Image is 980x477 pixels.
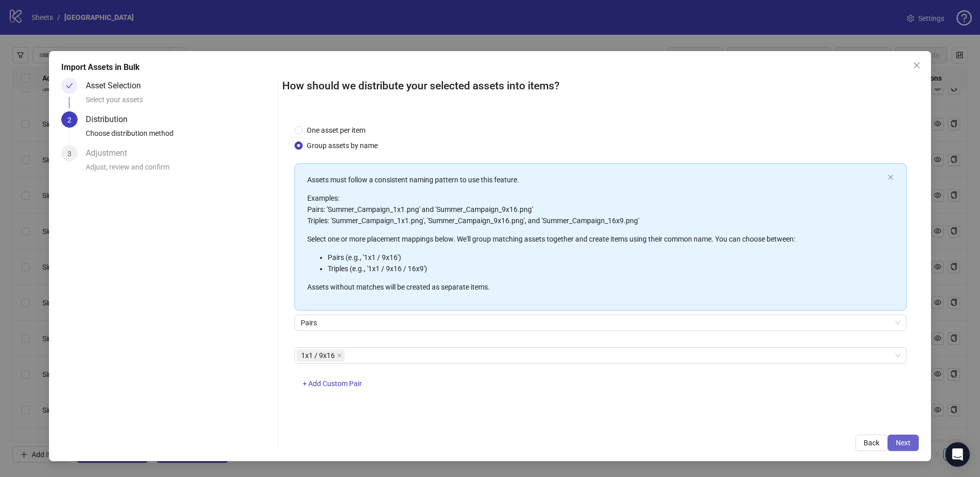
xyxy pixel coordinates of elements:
[888,174,894,180] span: close
[61,61,919,74] div: Import Assets in Bulk
[86,145,135,161] div: Adjustment
[307,281,884,293] p: Assets without matches will be created as separate items.
[888,174,894,181] button: close
[282,78,919,94] h2: How should we distribute your selected assets into items?
[301,315,900,330] span: Pairs
[303,379,362,388] span: + Add Custom Pair
[328,252,884,263] li: Pairs (e.g., '1x1 / 9x16')
[86,111,136,128] div: Distribution
[297,349,345,362] span: 1x1 / 9x16
[86,94,274,111] div: Select your assets
[86,128,274,145] div: Choose distribution method
[888,435,919,451] button: Next
[945,442,970,467] div: Open Intercom Messenger
[328,263,884,274] li: Triples (e.g., '1x1 / 9x16 / 16x9')
[86,78,149,94] div: Asset Selection
[909,57,925,74] button: Close
[307,193,884,226] p: Examples: Pairs: 'Summer_Campaign_1x1.png' and 'Summer_Campaign_9x16.png' Triples: 'Summer_Campai...
[67,150,71,158] span: 3
[855,435,888,451] button: Back
[295,376,370,392] button: + Add Custom Pair
[86,161,274,179] div: Adjust, review and confirm
[303,140,382,151] span: Group assets by name
[913,61,921,69] span: close
[896,439,911,447] span: Next
[307,233,884,245] p: Select one or more placement mappings below. We'll group matching assets together and create item...
[301,350,335,361] span: 1x1 / 9x16
[303,125,370,136] span: One asset per item
[337,353,342,358] span: close
[67,116,71,124] span: 2
[864,439,879,447] span: Back
[66,82,73,89] span: check
[307,174,884,185] p: Assets must follow a consistent naming pattern to use this feature.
